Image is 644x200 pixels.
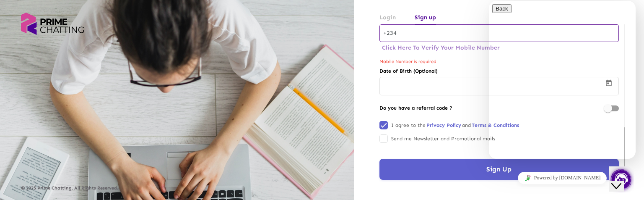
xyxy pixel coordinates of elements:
[391,134,495,144] span: Send me Newsletter and Promotional mails
[379,159,619,180] button: Sign Up
[379,66,619,76] label: Date of Birth (Optional)
[426,121,462,129] a: Privacy Policy
[21,13,84,35] img: logo
[489,1,636,159] iframe: chat widget
[383,30,400,36] span: +234
[486,165,512,173] span: Sign Up
[379,103,452,113] label: Do you have a referral code ?
[489,168,636,187] iframe: chat widget
[391,120,520,130] p: I agree to the and
[609,166,636,192] iframe: chat widget
[379,11,396,24] a: Login
[471,121,520,129] a: Terms & Conditions
[21,186,333,191] p: © 2025 Prime Chatting. All Rights Reserved.
[379,59,436,64] span: Mobile Number is required
[415,11,436,24] a: Sign up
